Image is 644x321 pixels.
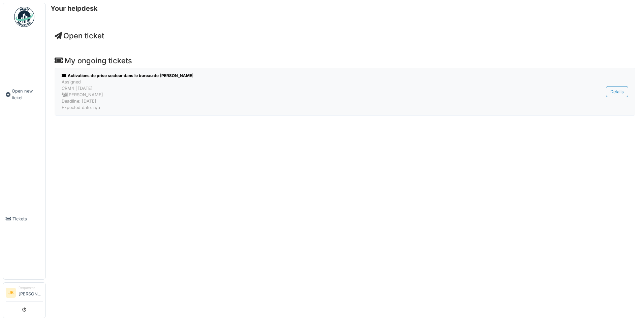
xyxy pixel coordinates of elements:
[55,56,635,65] h4: My ongoing tickets
[606,86,628,97] div: Details
[55,31,104,40] a: Open ticket
[62,73,546,79] div: Activations de prise secteur dans le bureau de [PERSON_NAME]
[12,88,43,101] span: Open new ticket
[51,4,98,12] h6: Your helpdesk
[3,158,45,279] a: Tickets
[60,71,630,113] a: Activations de prise secteur dans le bureau de [PERSON_NAME] AssignedCRM4 | [DATE] [PERSON_NAME]D...
[19,285,43,290] div: Requester
[6,285,43,301] a: JB Requester[PERSON_NAME]
[19,285,43,300] li: [PERSON_NAME]
[62,79,546,111] div: Assigned CRM4 | [DATE] [PERSON_NAME] Deadline: [DATE] Expected date: n/a
[6,288,16,298] li: JB
[12,216,43,222] span: Tickets
[3,31,45,158] a: Open new ticket
[14,7,34,27] img: Badge_color-CXgf-gQk.svg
